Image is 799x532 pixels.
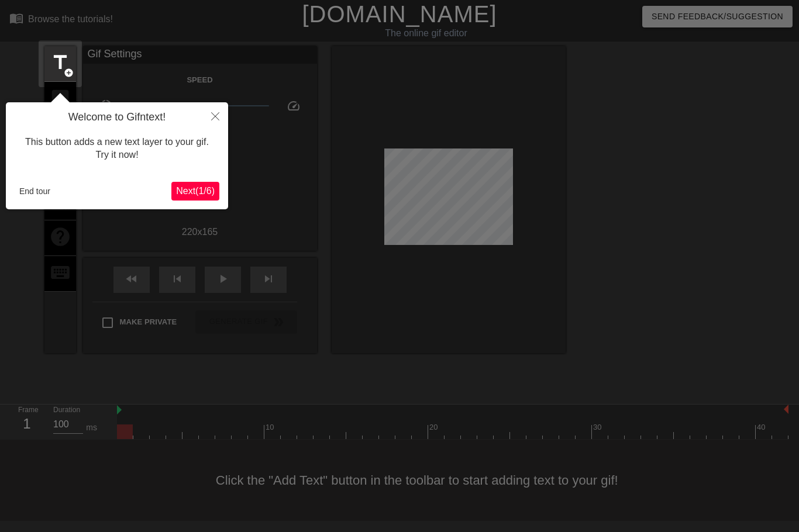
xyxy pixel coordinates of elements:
[15,182,55,200] button: End tour
[202,102,228,129] button: Close
[171,182,219,201] button: Next
[15,111,219,124] h4: Welcome to Gifntext!
[176,186,215,196] span: Next ( 1 / 6 )
[15,124,219,174] div: This button adds a new text layer to your gif. Try it now!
